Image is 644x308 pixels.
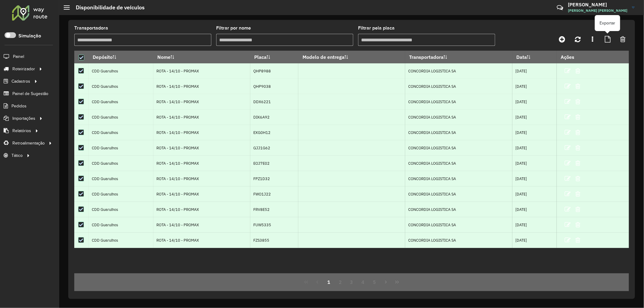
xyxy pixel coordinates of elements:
[565,82,571,90] a: Editar
[153,202,250,217] td: ROTA - 14/10 - PROMAX
[512,110,557,125] td: [DATE]
[250,140,298,156] td: GJJ1G62
[405,140,512,156] td: CONCORDIA LOGISTICA SA
[153,79,250,94] td: ROTA - 14/10 - PROMAX
[70,4,145,11] h2: Disponibilidade de veículos
[88,94,153,110] td: CDD Guarulhos
[553,1,566,14] a: Contato Rápido
[12,140,45,146] span: Retroalimentação
[405,125,512,140] td: CONCORDIA LOGISTICA SA
[153,156,250,171] td: ROTA - 14/10 - PROMAX
[512,79,557,94] td: [DATE]
[565,144,571,152] a: Editar
[250,94,298,110] td: DDX6221
[74,24,108,32] label: Transportadora
[512,171,557,186] td: [DATE]
[565,159,571,167] a: Editar
[405,79,512,94] td: CONCORDIA LOGISTICA SA
[405,202,512,217] td: CONCORDIA LOGISTICA SA
[153,217,250,233] td: ROTA - 14/10 - PROMAX
[18,32,41,40] label: Simulação
[568,2,627,8] h3: [PERSON_NAME]
[250,233,298,248] td: FZS3855
[512,202,557,217] td: [DATE]
[357,276,369,288] button: 4
[565,190,571,198] a: Editar
[575,82,580,90] a: Excluir
[405,110,512,125] td: CONCORDIA LOGISTICA SA
[88,171,153,186] td: CDD Guarulhos
[13,53,24,60] span: Painel
[512,125,557,140] td: [DATE]
[565,113,571,121] a: Editar
[391,276,403,288] button: Last Page
[565,97,571,106] a: Editar
[557,51,593,63] th: Ações
[405,217,512,233] td: CONCORDIA LOGISTICA SA
[565,67,571,75] a: Editar
[153,63,250,79] td: ROTA - 14/10 - PROMAX
[565,128,571,136] a: Editar
[565,221,571,229] a: Editar
[88,186,153,202] td: CDD Guarulhos
[88,51,153,63] th: Depósito
[380,276,392,288] button: Next Page
[11,152,23,159] span: Tático
[88,79,153,94] td: CDD Guarulhos
[575,128,580,136] a: Excluir
[323,276,335,288] button: 1
[512,217,557,233] td: [DATE]
[575,236,580,244] a: Excluir
[12,90,48,97] span: Painel de Sugestão
[153,171,250,186] td: ROTA - 14/10 - PROMAX
[575,174,580,183] a: Excluir
[250,217,298,233] td: FUW5335
[595,15,620,31] div: Exportar
[250,202,298,217] td: FRV8E52
[216,24,251,32] label: Filtrar por nome
[153,233,250,248] td: ROTA - 14/10 - PROMAX
[575,205,580,213] a: Excluir
[575,113,580,121] a: Excluir
[512,156,557,171] td: [DATE]
[250,156,298,171] td: EOJ7E02
[512,51,557,63] th: Data
[250,110,298,125] td: DIK6A92
[512,233,557,248] td: [DATE]
[405,51,512,63] th: Transportadora
[250,186,298,202] td: FWO1J22
[575,97,580,106] a: Excluir
[250,63,298,79] td: QHP8988
[250,79,298,94] td: QHP9038
[250,125,298,140] td: EXG0H12
[250,171,298,186] td: FPZ1D32
[358,24,395,32] label: Filtrar pela placa
[565,174,571,183] a: Editar
[575,159,580,167] a: Excluir
[346,276,357,288] button: 3
[405,171,512,186] td: CONCORDIA LOGISTICA SA
[88,233,153,248] td: CDD Guarulhos
[88,63,153,79] td: CDD Guarulhos
[405,156,512,171] td: CONCORDIA LOGISTICA SA
[250,51,298,63] th: Placa
[335,276,346,288] button: 2
[88,125,153,140] td: CDD Guarulhos
[575,67,580,75] a: Excluir
[565,205,571,213] a: Editar
[12,128,31,134] span: Relatórios
[12,66,35,72] span: Roteirizador
[88,202,153,217] td: CDD Guarulhos
[88,110,153,125] td: CDD Guarulhos
[88,217,153,233] td: CDD Guarulhos
[298,51,405,63] th: Modelo de entrega
[153,94,250,110] td: ROTA - 14/10 - PROMAX
[405,94,512,110] td: CONCORDIA LOGISTICA SA
[565,236,571,244] a: Editar
[512,63,557,79] td: [DATE]
[11,103,27,109] span: Pedidos
[88,140,153,156] td: CDD Guarulhos
[153,186,250,202] td: ROTA - 14/10 - PROMAX
[153,125,250,140] td: ROTA - 14/10 - PROMAX
[369,276,380,288] button: 5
